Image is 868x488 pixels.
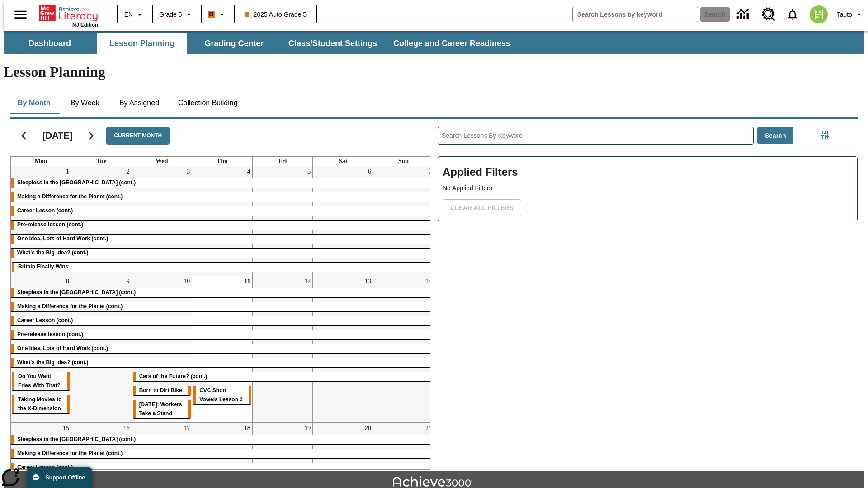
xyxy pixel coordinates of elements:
[189,33,279,54] button: Grading Center
[125,276,132,287] a: September 9, 2025
[10,92,58,114] button: By Month
[209,9,214,20] span: B
[124,10,133,19] span: EN
[64,166,71,177] a: September 1, 2025
[3,115,430,470] div: Calendar
[122,423,132,434] a: September 16, 2025
[430,115,858,470] div: Search
[373,166,434,276] td: September 7, 2025
[185,166,192,177] a: September 3, 2025
[11,449,434,458] div: Making a Difference for the Planet (cont.)
[71,166,132,276] td: September 2, 2025
[11,249,434,258] div: What's the Big Idea? (cont.)
[17,193,123,200] span: Making a Difference for the Planet (cont.)
[97,33,187,54] button: Lesson Planning
[11,206,434,216] div: Career Lesson (cont.)
[438,156,858,221] div: Applied Filters
[386,33,518,54] button: College and Career Readiness
[17,345,108,352] span: One Idea, Lots of Hard Work (cont.)
[252,276,313,422] td: September 12, 2025
[94,157,108,166] a: Tuesday
[12,124,35,147] button: Previous
[42,130,72,141] h2: [DATE]
[159,10,182,19] span: Grade 5
[12,372,70,390] div: Do You Want Fries With That?
[837,10,852,19] span: Tauto
[7,1,34,28] button: Open side menu
[11,330,434,339] div: Pre-release lesson (cont.)
[11,288,434,297] div: Sleepless in the Animal Kingdom (cont.)
[17,179,136,186] span: Sleepless in the Animal Kingdom (cont.)
[106,127,170,145] button: Current Month
[573,7,698,22] input: search field
[17,235,108,242] span: One Idea, Lots of Hard Work (cont.)
[132,276,192,422] td: September 10, 2025
[11,358,434,367] div: What's the Big Idea? (cont.)
[757,127,794,145] button: Search
[17,331,83,338] span: Pre-release lesson (cont.)
[11,463,434,472] div: Career Lesson (cont.)
[781,3,804,26] a: Notifications
[17,207,73,214] span: Career Lesson (cont.)
[11,344,434,353] div: One Idea, Lots of Hard Work (cont.)
[11,302,434,311] div: Making a Difference for the Planet (cont.)
[18,373,61,389] span: Do You Want Fries With That?
[72,22,98,28] span: NJ Edition
[192,166,253,276] td: September 4, 2025
[4,31,864,54] div: SubNavbar
[12,395,70,413] div: Taking Movies to the X-Dimension
[11,435,434,444] div: Sleepless in the Animal Kingdom (cont.)
[4,33,519,54] div: SubNavbar
[39,3,98,28] div: Home
[61,423,71,434] a: September 15, 2025
[810,5,828,23] img: avatar image
[242,423,252,434] a: September 18, 2025
[396,157,410,166] a: Sunday
[11,235,434,244] div: One Idea, Lots of Hard Work (cont.)
[133,372,434,381] div: Cars of the Future? (cont.)
[11,316,434,325] div: Career Lesson (cont.)
[133,386,191,395] div: Born to Dirt Bike
[17,249,89,256] span: What's the Big Idea? (cont.)
[18,396,61,412] span: Taking Movies to the X-Dimension
[243,276,252,287] a: September 11, 2025
[731,2,756,27] a: Data Center
[64,276,71,287] a: September 8, 2025
[424,276,434,287] a: September 14, 2025
[4,64,864,80] h1: Lesson Planning
[443,161,853,183] h2: Applied Filters
[337,157,349,166] a: Saturday
[132,166,192,276] td: September 3, 2025
[112,92,166,114] button: By Assigned
[182,276,192,287] a: September 10, 2025
[171,92,245,114] button: Collection Building
[438,127,753,144] input: Search Lessons By Keyword
[192,276,253,422] td: September 11, 2025
[756,2,781,27] a: Resource Center, Will open in new tab
[363,276,373,287] a: September 13, 2025
[215,157,230,166] a: Thursday
[804,3,833,26] button: Select a new avatar
[302,276,312,287] a: September 12, 2025
[62,92,108,114] button: By Week
[17,221,83,228] span: Pre-release lesson (cont.)
[816,126,834,144] button: Filters Side menu
[11,178,434,188] div: Sleepless in the Animal Kingdom (cont.)
[120,6,149,23] button: Language: EN, Select a language
[11,166,71,276] td: September 1, 2025
[11,192,434,202] div: Making a Difference for the Planet (cont.)
[125,166,132,177] a: September 2, 2025
[11,221,434,230] div: Pre-release lesson (cont.)
[46,474,85,481] span: Support Offline
[193,386,251,404] div: CVC Short Vowels Lesson 2
[363,423,373,434] a: September 20, 2025
[33,157,49,166] a: Monday
[154,157,170,166] a: Wednesday
[12,263,433,272] div: Britain Finally Wins
[443,183,853,193] p: No Applied Filters
[17,317,73,324] span: Career Lesson (cont.)
[27,467,92,488] button: Support Offline
[139,387,182,394] span: Born to Dirt Bike
[139,373,208,380] span: Cars of the Future? (cont.)
[373,276,434,422] td: September 14, 2025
